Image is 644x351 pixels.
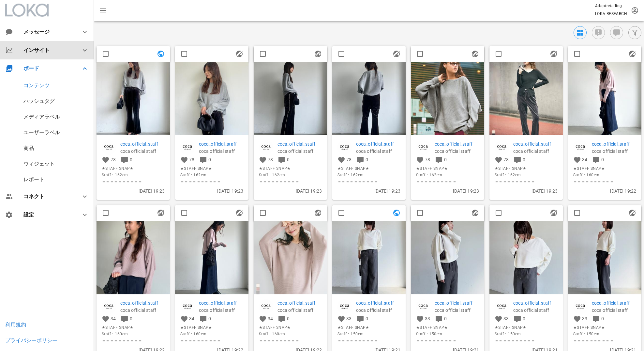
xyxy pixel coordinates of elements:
span: Staff：162cm [337,172,400,178]
p: LOKA RESEARCH [595,10,627,17]
span: 0 [601,157,604,162]
span: 0 [287,316,290,321]
span: 0 [287,157,290,162]
span: Staff：150cm [573,331,636,338]
span: ★STAFF SNAP★ [337,165,400,172]
p: coca official staff [435,307,479,314]
span: ★STAFF SNAP★ [573,325,636,331]
img: 1480624541489820_18071426741132517_6263753484541186154_n.jpg [254,221,327,294]
div: コンテンツ [23,82,50,88]
span: Staff：162cm [416,172,479,178]
span: Staff：162cm [495,172,558,178]
span: Staff：162cm [180,172,243,178]
img: 1480627542810113_18071426795132517_6441952040122806611_n.jpg [254,62,327,135]
a: coca_official_staff [199,299,243,307]
a: ハッシュタグ [23,98,55,104]
span: ＝＝＝＝＝＝＝＝＝＝ [180,338,243,344]
img: coca_official_staff [573,140,588,155]
a: coca_official_staff [277,299,322,307]
a: レポート [23,176,44,183]
img: 1480628541778801_18071426822132517_1993775837746757110_n.jpg [332,62,406,135]
img: coca_official_staff [337,299,352,314]
a: プライバシーポリシー [5,337,57,343]
img: 1480617543673443_18071426681132517_2732407901767778930_n.jpg [568,221,641,294]
img: 1480623541591344_18071426756132517_8770446495949784724_n.jpg [175,221,248,294]
img: 1480630541889359_18071426816132517_2701400267997761817_n.jpg [489,62,563,135]
a: メディアラベル [23,114,60,120]
div: メッセージ [23,29,70,35]
span: Staff：150cm [416,331,479,338]
img: coca_official_staff [495,299,509,314]
span: ★STAFF SNAP★ [337,325,400,331]
p: coca official staff [120,307,165,314]
img: coca_official_staff [495,140,509,155]
span: 0 [601,316,604,321]
a: coca_official_staff [435,140,479,148]
p: [DATE] 19:23 [180,187,243,195]
span: ＝＝＝＝＝＝＝＝＝＝ [495,178,558,185]
span: ＝＝＝＝＝＝＝＝＝＝ [180,178,243,185]
span: 78 [346,157,352,162]
span: ★STAFF SNAP★ [259,165,322,172]
span: 0 [366,316,368,321]
p: coca official staff [592,307,636,314]
p: coca official staff [435,148,479,155]
img: 1480621542753103_18071426732132517_4850447687466689645_n.jpg [568,62,641,135]
div: インサイト [23,47,73,53]
p: coca_official_staff [513,299,558,307]
span: ＝＝＝＝＝＝＝＝＝＝ [337,178,400,185]
span: Staff：150cm [495,331,558,338]
div: ボード [23,65,73,72]
img: coca_official_staff [102,299,116,314]
a: coca_official_staff [513,140,558,148]
span: 0 [208,316,211,321]
p: coca official staff [513,307,558,314]
span: ★STAFF SNAP★ [102,325,165,331]
img: coca_official_staff [416,140,430,155]
div: ウィジェット [23,161,55,167]
a: 商品 [23,145,34,151]
span: ★STAFF SNAP★ [416,165,479,172]
span: 0 [130,316,132,321]
img: 1480615541948724_18071426663132517_494480213153746118_n.jpg [411,221,484,294]
span: Staff：150cm [337,331,400,338]
span: 78 [268,157,273,162]
img: 1480616543626587_18071426672132517_8973252553631007770_n.jpg [489,221,563,294]
span: 34 [268,316,273,321]
span: ＝＝＝＝＝＝＝＝＝＝ [102,338,165,344]
a: 利用規約 [5,322,26,328]
img: coca_official_staff [180,140,195,155]
img: coca_official_staff [180,299,195,314]
span: Staff：160cm [573,172,636,178]
img: 1480626541665531_18071426786132517_4244171648782512051_n.jpg [175,62,248,135]
span: 33 [425,316,430,321]
p: [DATE] 19:23 [259,187,322,195]
span: 0 [444,316,447,321]
div: コネクト [23,193,73,199]
a: coca_official_staff [199,140,243,148]
img: coca_official_staff [573,299,588,314]
span: ＝＝＝＝＝＝＝＝＝＝ [416,178,479,185]
p: coca official staff [199,307,243,314]
p: coca official staff [592,148,636,155]
img: coca_official_staff [259,140,273,155]
p: coca official staff [277,148,322,155]
p: coca official staff [356,148,400,155]
a: coca_official_staff [592,140,636,148]
span: ★STAFF SNAP★ [102,165,165,172]
p: Adaptretailing [595,3,627,9]
a: coca_official_staff [120,299,165,307]
p: coca official staff [356,307,400,314]
a: coca_official_staff [435,299,479,307]
p: coca_official_staff [277,140,322,148]
a: coca_official_staff [356,299,400,307]
span: 0 [208,157,211,162]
